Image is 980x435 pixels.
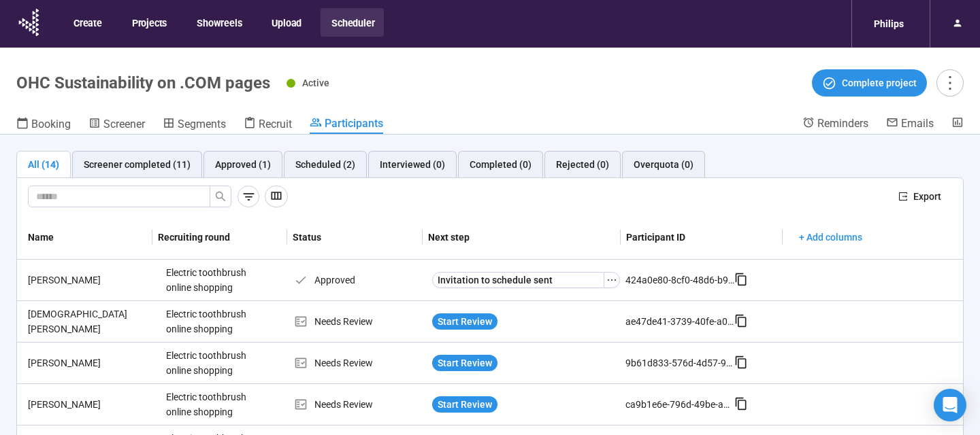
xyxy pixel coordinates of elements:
span: Active [302,77,329,88]
div: Electric toothbrush online shopping [161,343,263,383]
a: Booking [16,116,71,134]
div: Needs Review [294,314,427,329]
a: Segments [163,116,226,134]
th: Name [17,215,152,260]
button: Scheduler [321,8,384,37]
div: [PERSON_NAME] [22,355,161,370]
span: ellipsis [606,275,617,285]
th: Status [287,215,423,260]
a: Recruit [244,116,292,134]
span: Segments [178,118,226,130]
div: 9b61d833-576d-4d57-96a0-e693154110ad [625,355,734,370]
span: Recruit [259,118,292,130]
span: Booking [31,118,71,130]
button: Start Review [432,313,497,330]
div: Overquota (0) [634,157,693,172]
button: search [210,186,231,207]
a: Screener [88,116,145,134]
div: Approved (1) [215,157,271,172]
button: Create [63,8,112,37]
div: ae47de41-3739-40fe-a0b3-901e39452a50 [625,314,734,329]
span: Screener [103,118,145,130]
button: Upload [261,8,311,37]
div: Philips [866,11,912,37]
button: more [936,69,964,97]
div: Open Intercom Messenger [934,389,966,421]
span: Complete project [842,75,917,90]
button: Start Review [432,355,497,371]
div: Electric toothbrush online shopping [161,301,263,342]
div: Needs Review [294,355,427,370]
div: Approved [294,273,427,288]
th: Next step [423,215,621,260]
div: Needs Review [294,397,427,412]
th: Recruiting round [152,215,288,260]
div: 424a0e80-8cf0-48d6-b93b-133917090b14 [625,273,734,288]
a: Emails [886,116,934,133]
a: Reminders [802,116,868,133]
span: + Add columns [799,230,862,245]
div: All (14) [28,157,59,172]
button: ellipsis [604,272,620,288]
button: Invitation to schedule sent [432,272,604,288]
button: Projects [121,8,176,37]
h1: OHC Sustainability on .COM pages [16,73,270,92]
button: Start Review [432,396,497,413]
span: Start Review [438,355,492,370]
div: Completed (0) [470,157,532,172]
div: Scheduled (2) [295,157,355,172]
span: more [941,73,959,92]
div: Screener completed (11) [84,157,191,172]
span: search [215,191,226,202]
div: Interviewed (0) [380,157,445,172]
div: Rejected (0) [556,157,609,172]
button: Showreels [186,8,251,37]
span: Invitation to schedule sent [438,273,553,288]
span: export [898,192,908,201]
span: Start Review [438,314,492,329]
span: Participants [325,117,383,130]
th: Participant ID [621,215,783,260]
div: [PERSON_NAME] [22,397,161,412]
span: Start Review [438,397,492,412]
button: exportExport [887,186,952,207]
span: Reminders [817,117,868,130]
a: Participants [310,116,383,134]
div: [DEMOGRAPHIC_DATA][PERSON_NAME] [22,307,161,336]
div: Electric toothbrush online shopping [161,260,263,300]
span: Emails [901,117,934,130]
button: Complete project [812,69,927,97]
button: + Add columns [788,226,873,248]
div: [PERSON_NAME] [22,273,161,288]
div: Electric toothbrush online shopping [161,384,263,425]
span: Export [913,189,941,204]
div: ca9b1e6e-796d-49be-a799-2f7d2a998e14 [625,397,734,412]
